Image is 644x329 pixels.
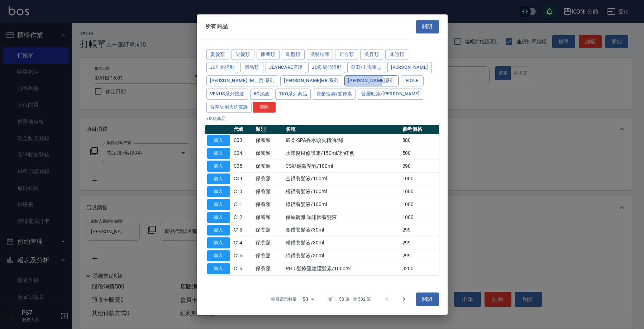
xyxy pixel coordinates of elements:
td: 390 [401,159,439,172]
button: 洗髮精類 [307,49,333,60]
button: 加入 [207,186,230,197]
td: C10 [232,185,254,198]
td: 299 [401,224,439,237]
td: C04 [232,147,254,160]
td: 保養類 [254,249,284,262]
button: 其他類 [385,49,408,60]
td: 綠鑽養髮液/100ml [284,198,400,211]
button: 造型類 [282,49,305,60]
td: 299 [401,249,439,262]
td: 1000 [401,185,439,198]
td: C11 [232,198,254,211]
button: 關閉 [416,293,439,306]
td: 500 [401,147,439,160]
td: 綠鑽養髮液/30ml [284,249,400,262]
button: JC年終活動 [206,62,238,73]
button: 美容類 [360,49,383,60]
td: 保養類 [254,159,284,172]
td: 葳柔-SPA香水頭皮精油/綠 [284,134,400,147]
td: 金鑽養髮液/100ml [284,172,400,185]
button: Go to next page [395,291,412,308]
td: C12 [232,211,254,224]
button: [PERSON_NAME] iM上質.系列 [206,75,278,86]
button: JC母親節活動 [308,62,345,73]
td: C15 [232,249,254,262]
button: 加入 [207,173,230,185]
button: 加入 [207,199,230,210]
td: 保養類 [254,172,284,185]
button: [PERSON_NAME]HB.系列 [280,75,342,86]
button: 加入 [207,161,230,172]
td: 保養類 [254,237,284,249]
td: 299 [401,237,439,249]
button: Venus系列接髮 [206,89,248,100]
button: TKO系列商品 [275,89,311,100]
button: 保養類 [257,49,280,60]
td: 保養類 [254,198,284,211]
p: 每頁顯示數量 [271,296,297,302]
td: CS動感微塑乳/100ml [284,159,400,172]
button: 加入 [207,250,230,261]
td: 880 [401,134,439,147]
button: [PERSON_NAME]系列 [344,75,399,86]
button: 加入 [207,237,230,248]
button: 清除 [253,102,276,113]
button: [PERSON_NAME] [387,62,432,73]
td: 保絲麗雅 咖啡因養髮液 [284,211,400,224]
th: 參考價格 [401,125,439,134]
button: JeanCare店販 [266,62,306,73]
td: 水漾髮鍵修護霜/150ml/粉紅色 [284,147,400,160]
button: 加入 [207,148,230,159]
th: 代號 [232,125,254,134]
button: 加入 [207,212,230,223]
button: 染髮類 [232,49,254,60]
div: 50 [300,290,317,309]
p: 第 1–50 筆 共 502 筆 [328,296,371,302]
td: C05 [232,159,254,172]
button: 5G洗護 [250,89,273,100]
td: C13 [232,224,254,237]
td: 粉鑽養髮液/100ml [284,185,400,198]
td: 3200 [401,262,439,275]
p: 502 項商品 [205,115,439,122]
td: 金鑽養髮液/30ml [284,224,400,237]
td: 保養類 [254,134,284,147]
td: C16 [232,262,254,275]
button: 加入 [207,225,230,236]
td: 粉鑽養髮液/30ml [284,237,400,249]
td: 保養類 [254,211,284,224]
td: C14 [232,237,254,249]
td: 保養類 [254,224,284,237]
td: 保養類 [254,185,284,198]
td: C03 [232,134,254,147]
th: 類別 [254,125,284,134]
button: 燙髮類 [206,49,229,60]
td: 1000 [401,172,439,185]
button: 普羅旺斯/[PERSON_NAME] [358,89,423,100]
td: 保養類 [254,262,284,275]
th: 名稱 [284,125,400,134]
button: 寶齡富錦/髮原素 [313,89,356,100]
button: 華田/上海望志 [347,62,385,73]
button: 加入 [207,263,230,274]
button: 贈品類 [240,62,263,73]
button: 關閉 [416,20,439,33]
td: C09 [232,172,254,185]
td: 保養類 [254,147,284,160]
td: PH.5髮療重建護髮素/1000ml [284,262,400,275]
td: 1000 [401,211,439,224]
button: 育昇店用大洗潤護 [206,102,252,113]
button: 加入 [207,135,230,146]
button: Fiole [401,75,424,86]
button: 組合類 [335,49,358,60]
span: 所有商品 [205,23,228,30]
td: 1000 [401,198,439,211]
